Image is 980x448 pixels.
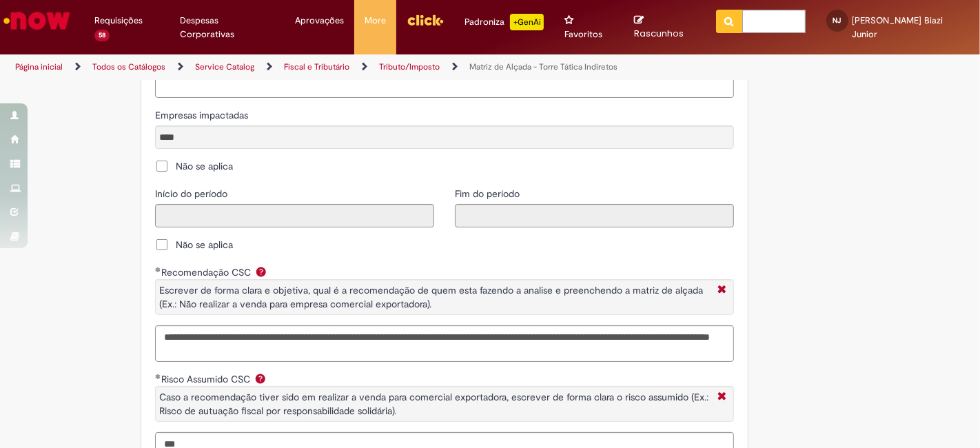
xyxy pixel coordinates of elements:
[176,159,233,173] span: Não se aplica
[252,373,269,384] span: Ajuda para Risco Assumido CSC
[1,7,72,34] img: ServiceNow
[159,391,708,417] span: Caso a recomendação tiver sido em realizar a venda para comercial exportadora, escrever de forma ...
[180,14,274,41] span: Despesas Corporativas
[716,10,743,33] button: Pesquisar
[564,28,602,41] span: Favoritos
[253,266,269,277] span: Ajuda para Recomendação CSC
[155,108,251,122] label: Somente leitura - Empresas impactadas
[155,267,161,272] span: Obrigatório Preenchido
[407,10,444,30] img: click_logo_yellow_360x200.png
[510,14,544,30] p: +GenAi
[94,14,143,28] span: Requisições
[634,14,695,40] a: Rascunhos
[176,238,233,252] span: Não se aplica
[634,27,684,40] span: Rascunhos
[10,54,643,80] ul: Trilhas de página
[195,61,254,72] a: Service Catalog
[155,187,230,201] label: Somente leitura - Início do período
[155,325,734,362] textarea: Recomendação CSC
[365,14,386,28] span: More
[15,61,63,72] a: Página inicial
[155,187,230,200] span: Somente leitura - Início do período
[714,390,730,405] i: Fechar More information Por risco_assumido_csc
[159,284,703,310] span: Escrever de forma clara e objetiva, qual é a recomendação de quem esta fazendo a analise e preenc...
[161,373,253,385] span: Risco Assumido CSC
[853,14,943,40] span: [PERSON_NAME] Biazi Junior
[94,30,110,41] span: 58
[465,14,544,30] div: Padroniza
[714,283,730,298] i: Fechar More information Por recomendacao_consultivo
[379,61,440,72] a: Tributo/Imposto
[455,204,734,227] input: Fim do período
[155,204,434,227] input: Início do período
[284,61,349,72] a: Fiscal e Tributário
[833,16,841,25] span: NJ
[161,266,254,278] span: Recomendação CSC
[156,127,735,147] input: Somente leitura - Empresas impactadas
[455,187,522,200] span: Somente leitura - Fim do período
[92,61,165,72] a: Todos os Catálogos
[469,61,617,72] a: Matriz de Alçada - Torre Tática Indiretos
[155,374,161,379] span: Obrigatório Preenchido
[295,14,344,28] span: Aprovações
[155,109,251,121] span: Somente leitura - Empresas impactadas
[455,187,522,201] label: Somente leitura - Fim do período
